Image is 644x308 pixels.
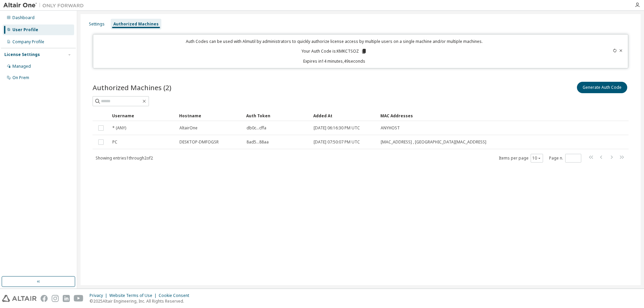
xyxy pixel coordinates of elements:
div: Auth Token [246,110,308,121]
span: 8ad5...88aa [247,139,269,145]
p: Your Auth Code is: KMKCTSOZ [302,48,367,54]
span: DESKTOP-DMFOGSR [179,139,219,145]
span: * (ANY) [112,125,126,131]
div: Company Profile [12,39,44,45]
div: Settings [89,21,105,27]
div: MAC Addresses [380,110,560,121]
p: © 2025 Altair Engineering, Inc. All Rights Reserved. [90,298,193,304]
span: Page n. [549,154,581,163]
p: Auth Codes can be used with Almutil by administrators to quickly authorize license access by mult... [97,39,572,44]
span: PC [112,139,117,145]
span: db0c...cffa [247,125,266,131]
div: Added At [313,110,375,121]
span: Showing entries 1 through 2 of 2 [96,155,153,161]
p: Expires in 14 minutes, 49 seconds [97,58,572,64]
span: [MAC_ADDRESS] , [GEOGRAPHIC_DATA][MAC_ADDRESS] [381,139,486,145]
img: linkedin.svg [63,295,70,302]
div: Authorized Machines [113,21,159,27]
div: Username [112,110,174,121]
button: Generate Auth Code [577,82,627,93]
span: [DATE] 06:16:30 PM UTC [314,125,360,131]
img: youtube.svg [74,295,84,302]
div: User Profile [12,27,38,33]
img: Altair One [3,2,87,9]
div: Managed [12,64,31,69]
span: Items per page [499,154,543,163]
img: instagram.svg [52,295,59,302]
span: ANYHOST [381,125,400,131]
div: Hostname [179,110,241,121]
span: Authorized Machines (2) [93,83,171,92]
div: Cookie Consent [159,293,193,298]
img: altair_logo.svg [2,295,37,302]
img: facebook.svg [41,295,48,302]
div: On Prem [12,75,29,80]
span: AltairOne [179,125,198,131]
div: License Settings [4,52,40,57]
div: Privacy [90,293,109,298]
div: Website Terms of Use [109,293,159,298]
button: 10 [532,156,541,161]
span: [DATE] 07:50:07 PM UTC [314,139,360,145]
div: Dashboard [12,15,35,20]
